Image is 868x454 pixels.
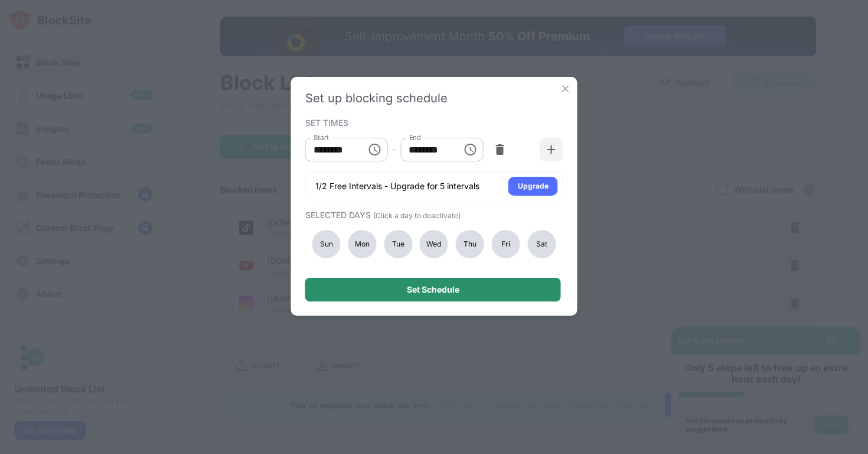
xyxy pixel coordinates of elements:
div: Sat [527,230,556,258]
button: Choose time, selected time is 11:00 PM [458,138,482,161]
div: SET TIMES [305,118,560,127]
span: (Click a day to deactivate) [373,211,461,220]
img: x-button.svg [560,83,572,95]
div: Thu [456,230,484,258]
div: Wed [420,230,448,258]
div: Set Schedule [407,285,459,294]
label: Start [314,132,329,142]
div: - [392,143,396,156]
div: Mon [348,230,376,258]
div: SELECTED DAYS [305,210,560,220]
div: 1/2 Free Intervals - Upgrade for 5 intervals [315,180,479,192]
label: End [409,132,421,142]
button: Choose time, selected time is 10:00 AM [363,138,386,161]
div: Set up blocking schedule [305,91,563,105]
div: Tue [384,230,412,258]
div: Upgrade [518,180,549,192]
div: Fri [492,230,520,258]
div: Sun [312,230,341,258]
